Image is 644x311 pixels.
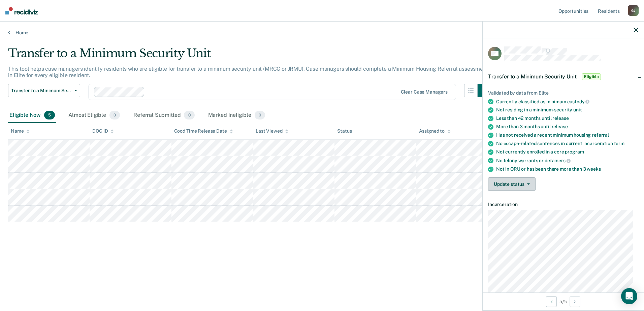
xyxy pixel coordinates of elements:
div: Assigned to [419,128,451,134]
span: custody [567,99,590,104]
span: term [614,141,624,146]
span: 0 [109,111,120,119]
div: No felony warrants or [496,158,638,164]
span: 0 [184,111,194,119]
span: 0 [255,111,265,119]
div: DOC ID [92,128,114,134]
a: Home [8,30,636,36]
div: Good Time Release Date [174,128,233,134]
div: 5 / 5 [483,292,644,310]
div: Validated by data from Elite [488,90,638,96]
span: Transfer to a Minimum Security Unit [488,73,576,80]
span: program [565,149,584,154]
div: Not in ORU or has been there more than 3 [496,166,638,172]
span: release [552,124,568,129]
div: Transfer to a Minimum Security UnitEligible [483,66,644,88]
div: Transfer to a Minimum Security Unit [8,46,491,66]
span: referral [592,132,609,138]
div: Not residing in a minimum-security [496,107,638,113]
div: Almost Eligible [67,108,121,123]
div: No escape-related sentences in current incarceration [496,141,638,146]
span: weeks [587,166,601,172]
div: Marked Ineligible [207,108,267,123]
span: release [552,115,569,121]
img: Recidiviz [5,7,38,14]
div: Eligible Now [8,108,56,123]
p: This tool helps case managers identify residents who are eligible for transfer to a minimum secur... [8,66,488,78]
div: Has not received a recent minimum housing [496,132,638,138]
span: Transfer to a Minimum Security Unit [11,88,72,94]
div: Referral Submitted [132,108,196,123]
div: Last Viewed [256,128,288,134]
button: Update status [488,177,536,191]
div: Status [337,128,352,134]
div: Clear case managers [401,89,448,95]
div: More than 3 months until [496,124,638,130]
div: Name [11,128,30,134]
button: Next Opportunity [570,296,580,307]
div: Less than 42 months until [496,115,638,121]
span: unit [573,107,582,112]
dt: Incarceration [488,202,638,207]
div: Currently classified as minimum [496,99,638,105]
button: Previous Opportunity [546,296,557,307]
div: Not currently enrolled in a core [496,149,638,155]
span: detainers [545,158,571,163]
div: G J [628,5,639,16]
div: Open Intercom Messenger [621,288,637,304]
span: Eligible [582,73,601,80]
span: 5 [44,111,55,119]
